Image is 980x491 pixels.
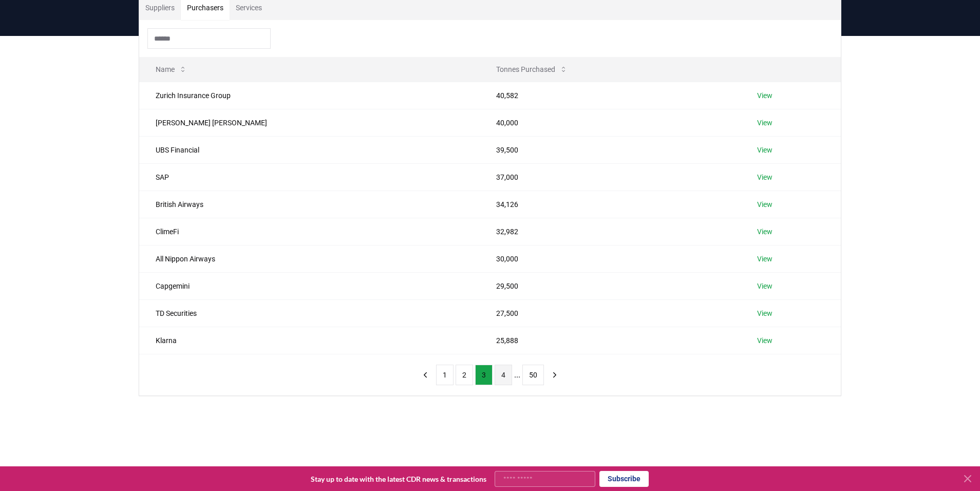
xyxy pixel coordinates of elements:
a: View [757,226,772,237]
button: Tonnes Purchased [488,59,576,80]
a: View [757,145,772,155]
button: next page [546,365,563,385]
td: British Airways [139,191,480,218]
a: View [757,254,772,264]
a: View [757,199,772,210]
button: previous page [417,365,434,385]
button: 50 [522,365,544,385]
td: 40,000 [480,109,741,136]
td: 40,582 [480,82,741,109]
a: View [757,335,772,346]
a: View [757,118,772,128]
a: View [757,172,772,182]
td: TD Securities [139,299,480,327]
button: 3 [475,365,493,385]
button: Name [147,59,195,80]
a: View [757,281,772,291]
button: 4 [495,365,512,385]
button: 2 [456,365,473,385]
td: SAP [139,163,480,191]
td: 25,888 [480,327,741,354]
td: [PERSON_NAME] [PERSON_NAME] [139,109,480,136]
td: 30,000 [480,245,741,272]
a: View [757,308,772,318]
td: 34,126 [480,191,741,218]
td: UBS Financial [139,136,480,163]
td: 29,500 [480,272,741,299]
td: 27,500 [480,299,741,327]
td: 37,000 [480,163,741,191]
td: Zurich Insurance Group [139,82,480,109]
li: ... [514,369,520,381]
td: ClimeFi [139,218,480,245]
td: 39,500 [480,136,741,163]
td: 32,982 [480,218,741,245]
td: All Nippon Airways [139,245,480,272]
td: Capgemini [139,272,480,299]
button: 1 [436,365,454,385]
a: View [757,90,772,101]
td: Klarna [139,327,480,354]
